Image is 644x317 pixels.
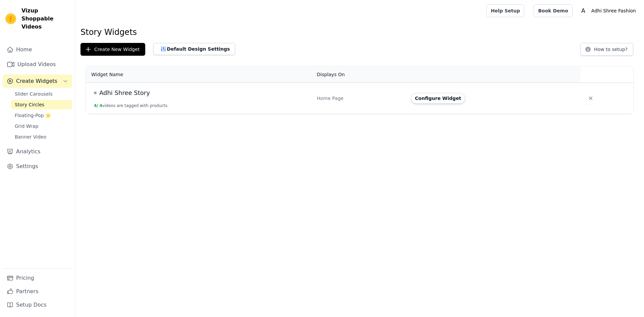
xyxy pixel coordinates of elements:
a: Floating-Pop ⭐ [11,111,72,120]
button: Delete widget [585,92,597,104]
span: Adhi Shree Story [99,88,150,98]
a: Banner Video [11,132,72,142]
button: Create Widgets [3,74,72,88]
th: Displays On [313,66,407,83]
a: Book Demo [534,4,572,17]
span: 4 / [94,103,98,108]
text: A [581,7,585,14]
span: Vizup Shoppable Videos [21,7,69,31]
button: A Adhi Shree Fashion [578,5,639,17]
span: Floating-Pop ⭐ [15,112,51,119]
img: Vizup [5,13,16,24]
a: Slider Carousels [11,89,72,99]
a: Help Setup [486,4,524,17]
span: Create Widgets [16,77,57,85]
h1: Story Widgets [80,27,639,38]
span: Story Circles [15,101,44,108]
a: Grid Wrap [11,121,72,131]
span: Draft Status [94,92,97,94]
a: How to setup? [580,48,633,54]
div: Home Page [317,95,403,102]
span: Grid Wrap [15,123,38,129]
span: Banner Video [15,134,46,140]
a: Story Circles [11,100,72,109]
a: Home [3,43,72,56]
th: Widget Name [86,66,313,83]
a: Setup Docs [3,298,72,312]
p: Adhi Shree Fashion [589,5,639,17]
a: Pricing [3,271,72,285]
a: Upload Videos [3,58,72,71]
a: Analytics [3,145,72,158]
a: Settings [3,160,72,173]
button: Default Design Settings [153,43,235,55]
span: Slider Carousels [15,91,53,97]
button: Configure Widget [411,93,465,104]
span: 4 [100,103,102,108]
button: How to setup? [580,43,633,56]
button: Create New Widget [80,43,145,56]
a: Partners [3,285,72,298]
button: 4/ 4videos are tagged with products. [94,103,169,108]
